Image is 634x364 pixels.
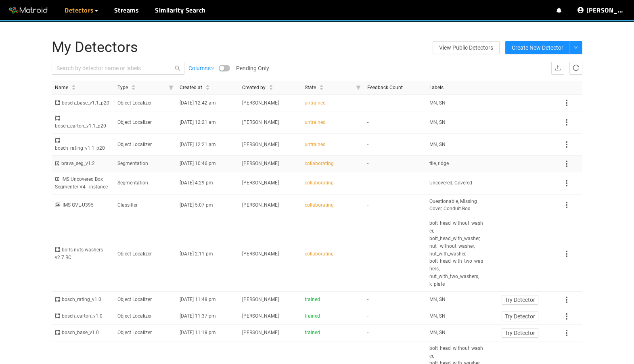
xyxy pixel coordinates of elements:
[242,119,279,125] span: [PERSON_NAME]
[305,160,361,167] div: collaborating
[305,250,361,258] div: collaborating
[55,312,111,320] div: bosch_carton_v1.0
[242,180,279,186] span: [PERSON_NAME]
[502,312,538,321] button: Try Detector
[236,64,269,73] span: Pending Only
[305,84,316,92] span: State
[55,296,111,303] div: bosch_rating_v1.0
[305,312,361,320] div: trained
[114,308,177,325] td: Object Localizer
[433,41,500,54] a: View Public Detectors
[356,85,361,90] span: filter
[55,201,111,209] div: IMS GVL-U395
[505,328,535,337] span: Try Detector
[180,100,216,106] span: [DATE] 12:42 am
[439,42,493,54] span: View Public Detectors
[364,81,427,95] th: Feedback Count
[8,4,48,17] img: Matroid logo
[429,99,446,107] span: MN, SN
[305,141,361,149] div: untrained
[364,216,427,292] td: -
[364,95,427,111] td: -
[180,297,216,302] span: [DATE] 11:48 pm
[242,142,279,147] span: [PERSON_NAME]
[353,81,364,95] span: filter
[114,325,177,341] td: Object Localizer
[205,84,210,88] span: caret-up
[55,329,111,337] div: bosch_base_v1.0
[242,100,279,106] span: [PERSON_NAME]
[180,251,213,257] span: [DATE] 2:11 pm
[305,201,361,209] div: collaborating
[55,115,111,130] div: bosch_carton_v1.1_p20
[114,172,177,195] td: Segmentation
[71,84,76,88] span: caret-up
[305,329,361,337] div: trained
[429,312,446,320] span: MN, SN
[569,41,582,54] button: down
[429,141,446,149] span: MN, SN
[114,156,177,172] td: Segmentation
[512,43,563,52] span: Create New Detector
[180,142,216,147] span: [DATE] 12:21 am
[305,119,361,126] div: untrained
[505,41,570,54] button: Create New Detector
[551,62,564,75] button: upload
[269,84,273,88] span: caret-up
[65,5,94,15] span: Detectors
[364,308,427,325] td: -
[505,295,535,304] span: Try Detector
[114,5,139,15] a: Streams
[180,84,202,92] span: Created at
[429,329,446,337] span: MN, SN
[205,87,210,91] span: caret-down
[55,176,111,191] div: IMS Uncovered Box Segmenter V4 - instance
[155,5,206,15] a: Similarity Search
[180,161,216,166] span: [DATE] 10:46 pm
[502,328,538,338] button: Try Detector
[569,62,582,75] button: reload
[364,134,427,156] td: -
[180,330,216,335] span: [DATE] 11:18 pm
[429,179,472,187] span: Uncovered, Covered
[573,65,579,72] span: reload
[242,161,279,166] span: [PERSON_NAME]
[52,40,406,56] h1: My Detectors
[180,119,216,125] span: [DATE] 12:21 am
[242,313,279,319] span: [PERSON_NAME]
[56,64,159,73] input: Search by detector name or labels
[364,292,427,308] td: -
[117,84,128,92] span: Type
[305,179,361,187] div: collaborating
[364,156,427,172] td: -
[114,216,177,292] td: Object Localizer
[429,198,485,213] span: Questionable, Missing Cover, Conduit Box
[305,296,361,303] div: trained
[364,172,427,195] td: -
[364,195,427,217] td: -
[364,111,427,134] td: -
[211,66,215,70] span: down
[114,95,177,111] td: Object Localizer
[429,160,449,167] span: tile, ridge
[171,65,184,71] span: search
[429,220,485,288] span: bolt_head_without_washer, bolt_head_with_washer, nut–without_washer, nut_with_washer, bolt_head_w...
[55,84,68,92] span: Name
[554,65,561,72] span: upload
[429,119,446,126] span: MN, SN
[269,87,273,91] span: caret-down
[426,81,489,95] th: Labels
[114,111,177,134] td: Object Localizer
[364,325,427,341] td: -
[305,99,361,107] div: untrained
[114,292,177,308] td: Object Localizer
[319,87,324,91] span: caret-down
[180,180,213,186] span: [DATE] 4:29 pm
[319,84,324,88] span: caret-up
[502,295,538,305] button: Try Detector
[71,87,76,91] span: caret-down
[180,202,213,208] span: [DATE] 5:07 pm
[55,246,111,261] div: bolts-nuts-washers v2.7 RC
[114,134,177,156] td: Object Localizer
[55,137,111,152] div: bosch_rating_v1.1_p20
